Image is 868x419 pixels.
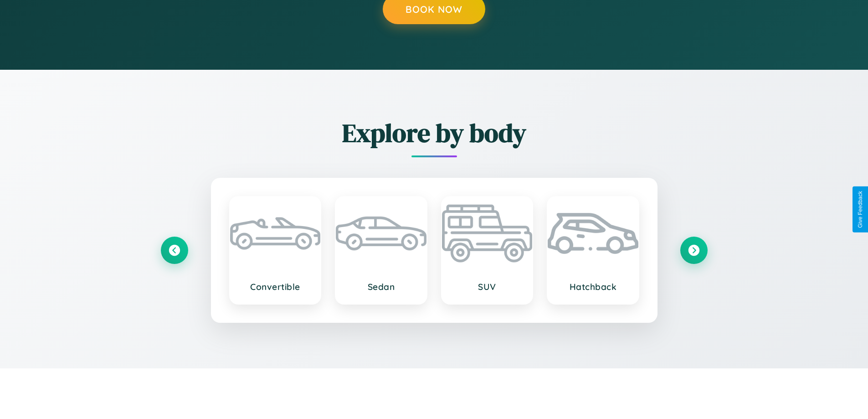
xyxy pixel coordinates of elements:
[345,281,417,292] h3: Sedan
[239,281,312,292] h3: Convertible
[161,115,708,150] h2: Explore by body
[857,191,863,228] div: Give Feedback
[451,281,524,292] h3: SUV
[557,281,629,292] h3: Hatchback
